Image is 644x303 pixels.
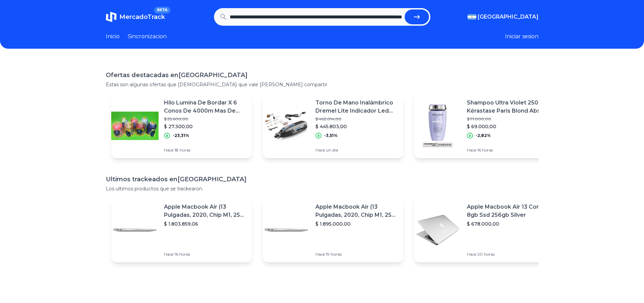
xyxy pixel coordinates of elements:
a: Featured imageApple Macbook Air (13 Pulgadas, 2020, Chip M1, 256 Gb De Ssd, 8 Gb De Ram) - Plata$... [111,197,252,262]
p: Estas son algunas ofertas que [DEMOGRAPHIC_DATA] que vale [PERSON_NAME] compartir. [106,81,539,88]
p: Hace 19 horas [315,252,398,257]
p: $ 71.000,00 [467,116,549,122]
a: Featured imageShampoo Ultra Violet 250 Ml Kérastase Paris Blond Absolu$ 71.000,00$ 69.000,00-2,82... [414,93,555,158]
img: Featured image [414,102,461,149]
p: $ 1.895.000,00 [315,220,398,227]
img: Argentina [468,14,476,20]
a: MercadoTrackBETA [106,11,165,22]
span: [GEOGRAPHIC_DATA] [478,13,539,21]
p: $ 69.000,00 [467,123,549,130]
a: Featured imageApple Macbook Air 13 Core I5 8gb Ssd 256gb Silver$ 678.000,00Hace 20 horas [414,197,555,262]
p: $ 35.600,00 [164,116,246,122]
a: Inicio [106,32,120,41]
p: -2,82% [476,133,491,138]
p: $ 445.803,00 [315,123,398,130]
p: Hace 16 horas [164,252,246,257]
p: Hace un día [315,147,398,153]
p: Hace 20 horas [467,252,549,257]
img: Featured image [111,206,159,254]
p: Apple Macbook Air (13 Pulgadas, 2020, Chip M1, 256 Gb De Ssd, 8 Gb De Ram) - Plata [315,203,398,219]
p: Los ultimos productos que se trackearon. [106,185,539,192]
p: Apple Macbook Air (13 Pulgadas, 2020, Chip M1, 256 Gb De Ssd, 8 Gb De Ram) - Plata [164,203,246,219]
p: Hace 16 horas [467,147,549,153]
a: Featured imageHilo Lumina De Bordar X 6 Conos De 4000m Mas De 200 Colores!$ 35.600,00$ 27.300,00-... [111,93,252,158]
p: Shampoo Ultra Violet 250 Ml Kérastase Paris Blond Absolu [467,99,549,115]
a: Sincronizacion [128,32,167,41]
p: $ 678.000,00 [467,220,549,227]
a: Featured imageTorno De Mano Inalámbrico Dremel Lite Indicador Led Liviano$ 462.014,00$ 445.803,00... [263,93,403,158]
p: $ 1.803.859,06 [164,220,246,227]
button: [GEOGRAPHIC_DATA] [468,13,539,21]
h1: Ultimos trackeados en [GEOGRAPHIC_DATA] [106,174,539,184]
p: Apple Macbook Air 13 Core I5 8gb Ssd 256gb Silver [467,203,549,219]
span: BETA [154,7,170,14]
a: Featured imageApple Macbook Air (13 Pulgadas, 2020, Chip M1, 256 Gb De Ssd, 8 Gb De Ram) - Plata$... [263,197,403,262]
p: -23,31% [173,133,189,138]
img: Featured image [414,206,461,254]
button: Iniciar sesion [505,32,539,41]
img: Featured image [263,102,310,149]
p: -3,51% [324,133,338,138]
p: Torno De Mano Inalámbrico Dremel Lite Indicador Led Liviano [315,99,398,115]
p: $ 462.014,00 [315,116,398,122]
h1: Ofertas destacadas en [GEOGRAPHIC_DATA] [106,70,539,80]
p: Hace 18 horas [164,147,246,153]
img: Featured image [263,206,310,254]
p: Hilo Lumina De Bordar X 6 Conos De 4000m Mas De 200 Colores! [164,99,246,115]
img: Featured image [111,102,159,149]
span: MercadoTrack [119,13,165,21]
p: $ 27.300,00 [164,123,246,130]
img: MercadoTrack [106,11,117,22]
